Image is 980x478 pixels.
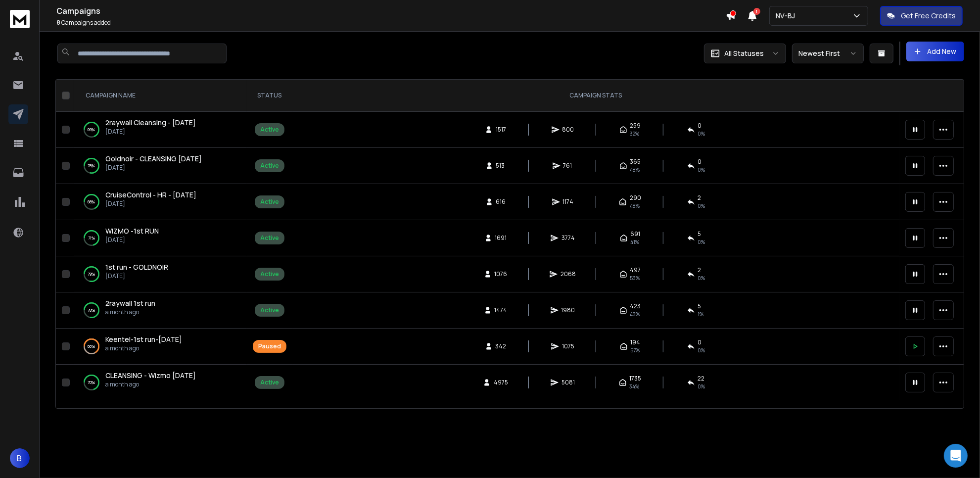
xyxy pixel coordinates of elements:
p: NV-BJ [776,11,799,21]
button: B [10,448,30,468]
a: 2raywall Cleansing - [DATE] [105,118,196,128]
p: [DATE] [105,200,196,208]
div: Active [260,198,279,206]
span: 2 [698,194,701,202]
h1: Campaigns [56,5,726,17]
span: 691 [631,230,641,238]
span: 365 [630,158,641,166]
span: 1174 [563,198,574,206]
span: 22 [698,375,705,382]
p: [DATE] [105,272,168,280]
span: 0 % [698,238,705,246]
p: 68 % [88,197,95,207]
span: 1076 [495,270,508,278]
span: 1 [753,8,760,15]
span: 513 [496,162,506,170]
td: 68%CruiseControl - HR - [DATE][DATE] [74,184,247,220]
span: 2068 [560,270,576,278]
span: 2 [698,266,701,274]
a: 2raywall 1st run [105,298,155,308]
p: a month ago [105,381,196,388]
span: 1474 [495,306,508,314]
span: 616 [496,198,506,206]
a: CLEANSING - Wizmo [DATE] [105,371,196,381]
span: CLEANSING - Wizmo [DATE] [105,371,196,380]
span: 0 % [698,166,705,174]
span: 194 [631,338,641,346]
th: CAMPAIGN STATS [292,80,899,112]
span: 1 % [698,310,704,318]
span: 290 [630,194,641,202]
a: Keentel-1st run-[DATE] [105,335,182,344]
div: Active [260,379,279,386]
span: 0 [698,338,702,346]
p: Get Free Credits [901,11,956,21]
td: 69%2raywall Cleansing - [DATE][DATE] [74,112,247,148]
div: Open Intercom Messenger [944,444,968,468]
p: 70 % [88,378,95,387]
p: [DATE] [105,164,202,172]
span: 761 [563,162,573,170]
div: Active [260,126,279,134]
p: Campaigns added [56,19,726,27]
span: 0 % [698,130,705,138]
td: 78%2raywall 1st runa month ago [74,292,247,329]
span: 0 % [698,382,705,390]
div: Active [260,234,279,242]
span: 5 [698,230,701,238]
span: 423 [630,302,641,310]
span: 1735 [630,375,642,382]
span: 43 % [630,310,640,318]
span: 5081 [561,379,575,386]
span: 1980 [561,306,575,314]
span: 8 [56,18,60,27]
td: 79%1st run - GOLDNOIR[DATE] [74,256,247,292]
span: 800 [562,126,574,134]
td: 78%Goldnoir - CLEANSING [DATE][DATE] [74,148,247,184]
button: Add New [906,42,964,61]
span: 48 % [630,202,640,210]
span: 2raywall 1st run [105,298,155,308]
p: a month ago [105,308,155,316]
a: 1st run - GOLDNOIR [105,262,168,272]
th: STATUS [247,80,292,112]
a: WIZMO -1st RUN [105,226,159,236]
span: 5 [698,302,701,310]
td: 66%Keentel-1st run-[DATE]a month ago [74,329,247,365]
span: 1st run - GOLDNOIR [105,262,168,272]
a: Goldnoir - CLEANSING [DATE] [105,154,202,164]
span: Keentel-1st run-[DATE] [105,335,182,344]
div: Paused [258,342,281,350]
p: 78 % [88,305,95,315]
p: 69 % [88,125,95,135]
p: 66 % [88,341,95,351]
span: 41 % [631,238,640,246]
p: 79 % [88,269,95,279]
span: 1517 [496,126,506,134]
span: 0 [698,122,702,130]
span: 57 % [631,346,640,354]
span: 0 % [698,274,705,282]
td: 70%CLEANSING - Wizmo [DATE]a month ago [74,365,247,401]
span: 0 [698,158,702,166]
span: 497 [630,266,641,274]
p: [DATE] [105,236,159,244]
div: Active [260,270,279,278]
span: 53 % [630,274,640,282]
button: Get Free Credits [880,6,963,26]
a: CruiseControl - HR - [DATE] [105,190,196,200]
th: CAMPAIGN NAME [74,80,247,112]
span: 34 % [630,382,640,390]
p: a month ago [105,344,182,352]
span: 1691 [495,234,507,242]
span: 3774 [561,234,575,242]
span: 48 % [630,166,640,174]
span: 4975 [494,379,508,386]
img: logo [10,10,30,28]
span: WIZMO -1st RUN [105,226,159,236]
